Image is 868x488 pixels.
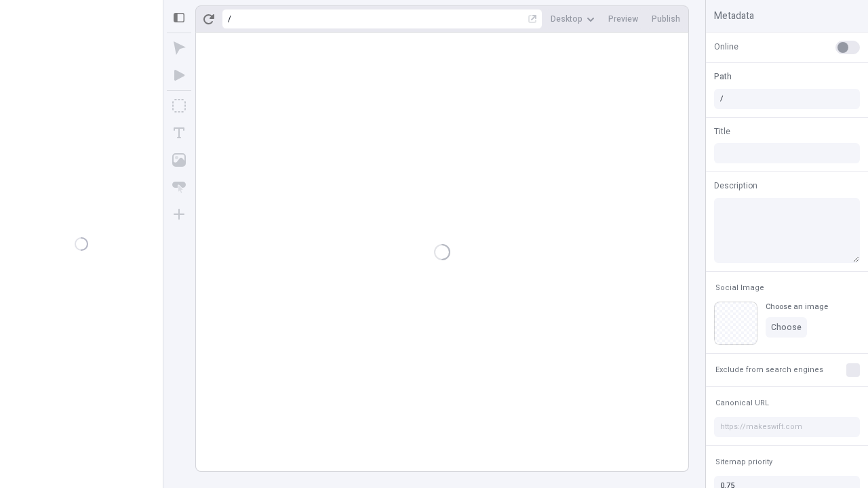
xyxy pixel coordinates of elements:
span: Canonical URL [715,398,769,408]
span: Description [714,180,757,192]
span: Sitemap priority [715,457,772,467]
button: Box [167,94,191,118]
button: Button [167,175,191,199]
button: Social Image [713,280,767,296]
button: Preview [603,9,644,29]
input: https://makeswift.com [714,417,860,437]
span: Social Image [715,283,764,293]
span: Desktop [551,14,583,24]
button: Text [167,121,191,145]
button: Publish [646,9,686,29]
button: Desktop [545,9,600,29]
div: / [228,14,231,24]
button: Exclude from search engines [713,362,826,378]
span: Path [714,70,732,83]
button: Sitemap priority [713,454,775,470]
span: Exclude from search engines [715,365,823,375]
span: Online [714,41,738,53]
button: Choose [766,317,807,338]
span: Choose [771,322,802,333]
span: Preview [608,14,638,24]
button: Image [167,148,191,172]
div: Choose an image [766,302,828,312]
span: Publish [652,14,680,24]
span: Title [714,125,730,138]
button: Canonical URL [713,395,772,411]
